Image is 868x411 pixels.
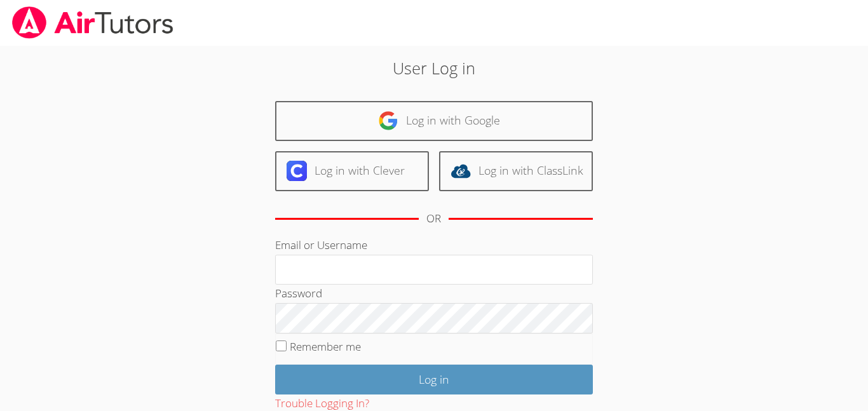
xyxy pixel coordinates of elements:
img: classlink-logo-d6bb404cc1216ec64c9a2012d9dc4662098be43eaf13dc465df04b49fa7ab582.svg [451,161,471,181]
a: Log in with ClassLink [439,151,593,191]
a: Log in with Clever [275,151,429,191]
div: OR [426,210,441,228]
img: airtutors_banner-c4298cdbf04f3fff15de1276eac7730deb9818008684d7c2e4769d2f7ddbe033.png [11,6,175,39]
img: clever-logo-6eab21bc6e7a338710f1a6ff85c0baf02591cd810cc4098c63d3a4b26e2feb20.svg [287,161,307,181]
img: google-logo-50288ca7cdecda66e5e0955fdab243c47b7ad437acaf1139b6f446037453330a.svg [378,111,398,131]
label: Remember me [290,339,361,354]
a: Log in with Google [275,101,593,141]
input: Log in [275,365,593,394]
label: Email or Username [275,238,367,252]
label: Password [275,286,322,300]
h2: User Log in [200,56,668,80]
